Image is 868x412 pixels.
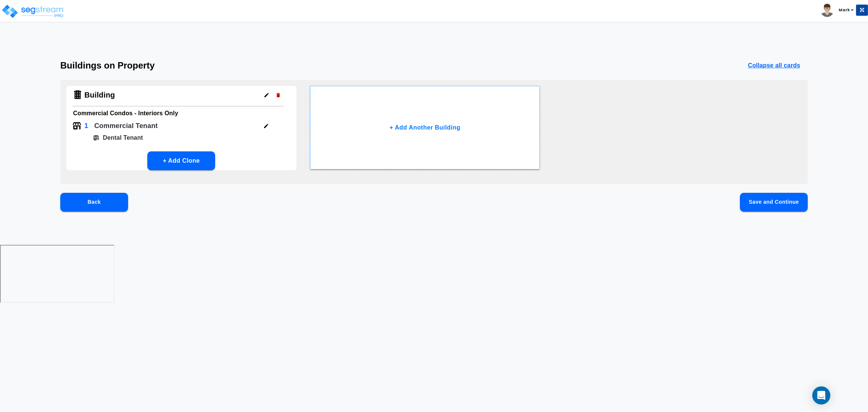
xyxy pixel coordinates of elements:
[93,135,99,141] img: Tenant Icon
[72,90,83,100] img: Building Icon
[1,4,65,19] img: logo_pro_r.png
[60,60,155,71] h3: Buildings on Property
[740,193,808,212] button: Save and Continue
[73,108,290,119] h6: Commercial Condos - Interiors Only
[84,90,115,100] h4: Building
[812,386,830,404] div: Open Intercom Messenger
[72,121,81,130] img: Tenant Icon
[748,61,800,70] p: Collapse all cards
[310,86,540,169] button: + Add Another Building
[839,7,850,13] b: Mark
[147,151,215,170] button: + Add Clone
[99,133,143,142] p: Dental Tenant
[84,121,88,131] p: 1
[821,4,834,17] img: avatar.png
[94,121,158,131] p: Commercial Tenant
[60,193,128,212] button: Back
